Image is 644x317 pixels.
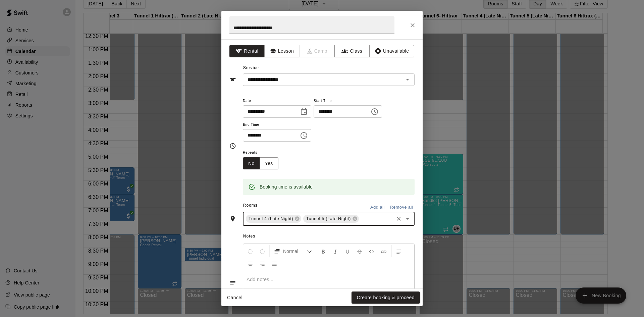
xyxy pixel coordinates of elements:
[271,245,315,257] button: Formatting Options
[334,45,370,57] button: Class
[245,245,256,257] button: Undo
[243,157,260,170] button: No
[394,214,404,223] button: Clear
[260,157,278,170] button: Yes
[243,65,259,70] span: Service
[407,19,419,31] button: Close
[369,45,414,57] button: Unavailable
[243,148,284,157] span: Repeats
[368,105,381,118] button: Choose time, selected time is 8:00 PM
[297,105,311,118] button: Choose date, selected date is Oct 10, 2025
[378,245,389,257] button: Insert Link
[393,245,405,257] button: Left Align
[246,215,296,222] span: Tunnel 4 (Late Night)
[303,215,353,222] span: Tunnel 5 (Late Night)
[403,75,412,84] button: Open
[243,97,311,106] span: Date
[352,292,420,304] button: Create booking & proceed
[257,245,268,257] button: Redo
[300,45,335,57] span: Camps can only be created in the Services page
[229,143,236,149] svg: Timing
[243,231,415,242] span: Notes
[229,45,265,57] button: Rental
[243,120,311,129] span: End Time
[366,245,377,257] button: Insert Code
[264,45,300,57] button: Lesson
[342,245,353,257] button: Format Underline
[303,215,359,223] div: Tunnel 5 (Late Night)
[246,215,301,223] div: Tunnel 4 (Late Night)
[243,203,258,208] span: Rooms
[245,257,256,269] button: Center Align
[318,245,329,257] button: Format Bold
[367,202,388,213] button: Add all
[354,245,365,257] button: Format Strikethrough
[229,215,236,222] svg: Rooms
[224,292,246,304] button: Cancel
[403,214,412,223] button: Open
[388,202,415,213] button: Remove all
[257,257,268,269] button: Right Align
[260,181,313,193] div: Booking time is available
[297,129,311,142] button: Choose time, selected time is 9:00 PM
[243,157,278,170] div: outlined button group
[229,76,236,83] svg: Service
[283,248,307,255] span: Normal
[269,257,280,269] button: Justify Align
[330,245,341,257] button: Format Italics
[229,279,236,286] svg: Notes
[314,97,382,106] span: Start Time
